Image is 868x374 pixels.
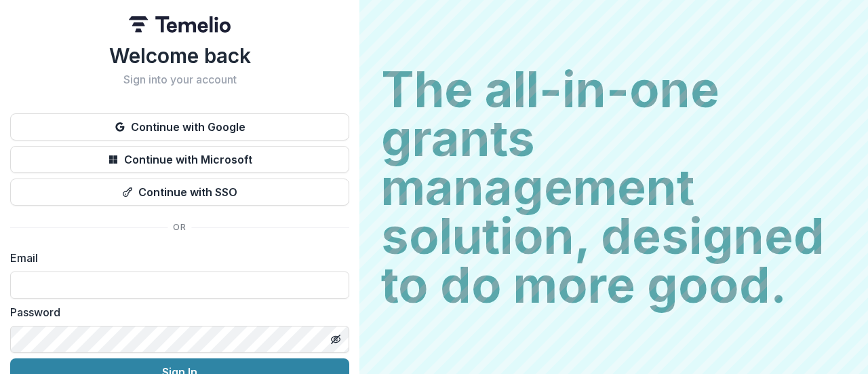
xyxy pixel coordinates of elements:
button: Continue with SSO [10,179,349,206]
h2: Sign into your account [10,73,349,86]
img: Temelio [129,16,231,33]
label: Email [10,250,341,266]
label: Password [10,304,341,320]
button: Continue with Microsoft [10,146,349,173]
button: Toggle password visibility [325,329,347,350]
button: Continue with Google [10,113,349,141]
h1: Welcome back [10,43,349,68]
